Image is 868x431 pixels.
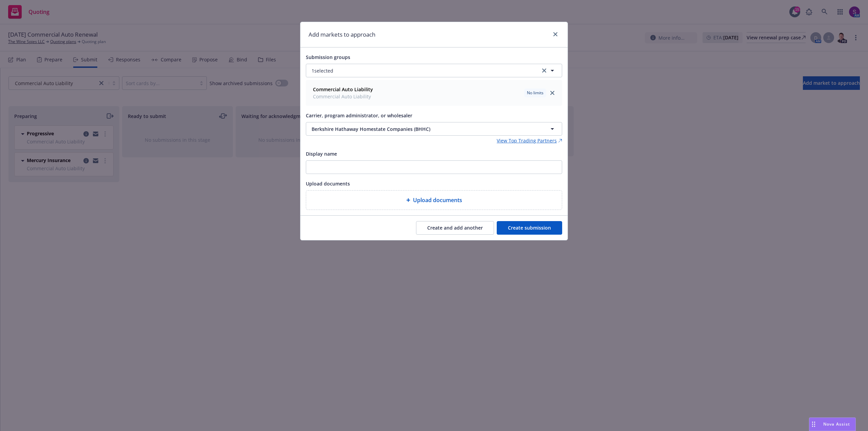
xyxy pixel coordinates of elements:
[551,30,559,38] a: close
[306,190,562,210] div: Upload documents
[413,196,462,204] span: Upload documents
[312,125,525,133] span: Berkshire Hathaway Homestate Companies (BHHC)
[306,122,562,136] button: Berkshire Hathaway Homestate Companies (BHHC)
[312,67,333,74] span: 1 selected
[313,93,373,100] span: Commercial Auto Liability
[306,64,562,77] button: 1selectedclear selection
[306,112,412,119] span: Carrier, program administrator, or wholesaler
[527,90,544,96] span: No limits
[306,180,350,187] span: Upload documents
[306,151,337,157] span: Display name
[497,137,562,144] a: View Top Trading Partners
[540,66,548,75] a: clear selection
[809,417,856,431] button: Nova Assist
[548,89,556,97] a: close
[809,418,818,431] div: Drag to move
[313,86,373,93] strong: Commercial Auto Liability
[416,221,494,235] button: Create and add another
[309,30,375,39] h1: Add markets to approach
[497,221,562,235] button: Create submission
[306,54,350,60] span: Submission groups
[823,421,850,427] span: Nova Assist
